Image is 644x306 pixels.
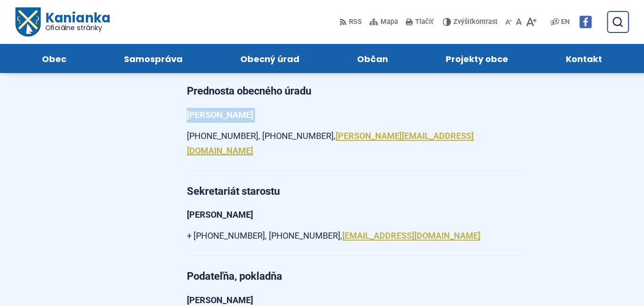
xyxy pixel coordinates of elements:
a: RSS [339,12,364,32]
span: Projekty obce [446,44,508,73]
strong: Prednosta obecného úradu [187,85,311,97]
span: Mapa [380,16,398,28]
a: [PERSON_NAME][EMAIL_ADDRESS][DOMAIN_NAME] [187,131,474,156]
p: + [PHONE_NUMBER], [PHONE_NUMBER], [187,229,525,243]
p: [PHONE_NUMBER], [PHONE_NUMBER], [187,129,525,158]
a: Občan [338,44,408,73]
a: Obecný úrad [221,44,319,73]
strong: [PERSON_NAME] [187,110,253,120]
span: RSS [349,16,362,28]
span: Občan [357,44,388,73]
strong: [PERSON_NAME] [187,295,253,305]
a: Kontakt [546,44,621,73]
a: Mapa [368,12,400,32]
span: Samospráva [124,44,183,73]
button: Nastaviť pôvodnú veľkosť písma [514,12,524,32]
a: Samospráva [105,44,202,73]
img: Prejsť na domovskú stránku [15,8,40,37]
span: EN [561,16,570,28]
span: Oficiálne stránky [45,24,110,31]
span: Kanianka [40,11,110,32]
strong: Sekretariát starostu [187,185,280,197]
span: Obecný úrad [240,44,299,73]
a: Projekty obce [426,44,527,73]
strong: Podateľňa, pokladňa [187,270,282,282]
button: Tlačiť [404,12,435,32]
button: Zväčšiť veľkosť písma [524,12,539,32]
span: Tlačiť [415,18,433,26]
span: Kontakt [566,44,602,73]
a: EN [559,16,572,28]
strong: [PERSON_NAME] [187,210,253,220]
button: Zvýšiťkontrast [443,12,500,32]
button: Zmenšiť veľkosť písma [503,12,514,32]
a: [EMAIL_ADDRESS][DOMAIN_NAME] [342,231,480,241]
span: Obec [42,44,66,73]
span: Zvýšiť [453,18,472,26]
img: Prejsť na Facebook stránku [579,16,592,28]
a: Obec [23,44,86,73]
span: kontrast [453,18,498,26]
a: Logo Kanianka, prejsť na domovskú stránku. [15,8,110,37]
